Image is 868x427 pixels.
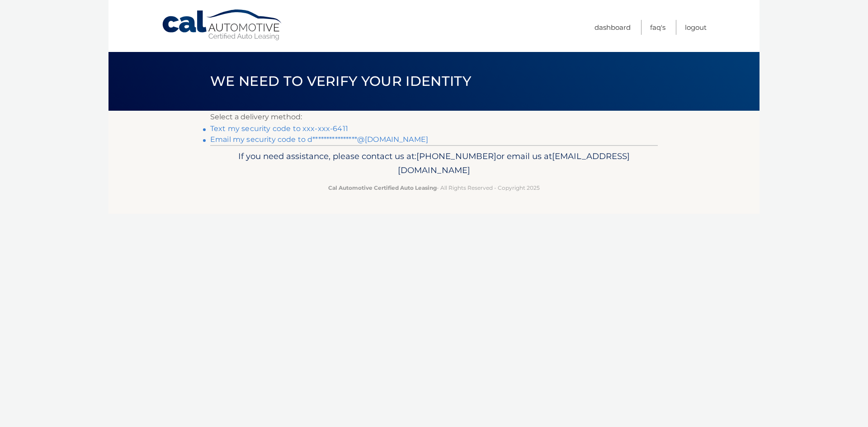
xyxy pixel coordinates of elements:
[685,20,707,35] a: Logout
[210,124,348,133] a: Text my security code to xxx-xxx-6411
[161,9,283,41] a: Cal Automotive
[216,183,652,192] p: - All Rights Reserved - Copyright 2025
[416,151,496,161] span: [PHONE_NUMBER]
[650,20,665,35] a: FAQ's
[594,20,631,35] a: Dashboard
[210,111,658,123] p: Select a delivery method:
[210,73,471,89] span: We need to verify your identity
[328,184,437,191] strong: Cal Automotive Certified Auto Leasing
[216,149,652,178] p: If you need assistance, please contact us at: or email us at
